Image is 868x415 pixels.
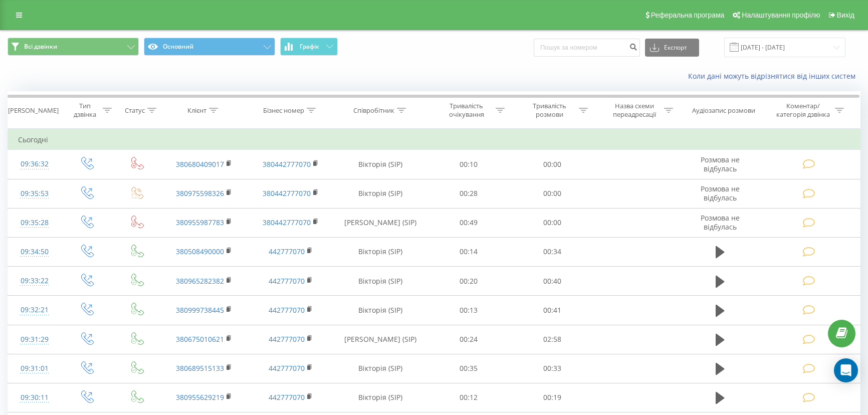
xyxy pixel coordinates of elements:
td: 00:41 [511,296,594,325]
td: 00:00 [511,208,594,237]
a: 380680409017 [176,159,224,169]
div: Аудіозапис розмови [692,106,755,115]
a: 380442777070 [263,188,311,198]
a: 380975598326 [176,188,224,198]
td: 00:49 [427,208,510,237]
td: 00:00 [511,179,594,208]
a: 380955629219 [176,392,224,402]
span: Розмова не відбулась [701,184,740,202]
input: Пошук за номером [534,39,640,57]
a: 380442777070 [263,218,311,227]
a: 380508490000 [176,247,224,256]
a: 380999738445 [176,305,224,315]
div: Назва схеми переадресації [608,102,662,119]
td: Вікторія (SIP) [334,383,427,412]
div: 09:35:28 [18,213,51,233]
div: [PERSON_NAME] [8,106,59,115]
div: Коментар/категорія дзвінка [774,102,832,119]
a: 442777070 [269,363,305,373]
div: Статус [125,106,145,115]
a: 442777070 [269,334,305,344]
td: 00:35 [427,354,510,383]
span: Розмова не відбулась [701,213,740,232]
div: Тип дзвінка [70,102,100,119]
a: Коли дані можуть відрізнятися вiд інших систем [688,71,860,81]
td: 00:33 [511,354,594,383]
td: Вікторія (SIP) [334,354,427,383]
span: Всі дзвінки [24,43,57,51]
span: Вихід [837,11,854,19]
a: 442777070 [269,305,305,315]
a: 380689515133 [176,363,224,373]
td: 00:14 [427,237,510,266]
td: 00:40 [511,267,594,296]
div: 09:31:29 [18,330,51,349]
div: 09:32:21 [18,300,51,320]
div: 09:33:22 [18,271,51,291]
span: Розмова не відбулась [701,155,740,173]
a: 442777070 [269,392,305,402]
div: Тривалість розмови [523,102,576,119]
td: 00:34 [511,237,594,266]
td: [PERSON_NAME] (SIP) [334,325,427,354]
div: 09:30:11 [18,388,51,407]
td: Вікторія (SIP) [334,296,427,325]
td: Вікторія (SIP) [334,150,427,179]
div: Тривалість очікування [440,102,493,119]
td: Вікторія (SIP) [334,237,427,266]
div: Бізнес номер [263,106,304,115]
div: 09:35:53 [18,184,51,203]
div: 09:34:50 [18,242,51,262]
td: 00:24 [427,325,510,354]
td: Вікторія (SIP) [334,179,427,208]
div: 09:36:32 [18,154,51,174]
div: Співробітник [353,106,394,115]
a: 380965282382 [176,276,224,286]
span: Налаштування профілю [742,11,820,19]
span: Реферальна програма [651,11,725,19]
button: Всі дзвінки [8,38,139,56]
div: Open Intercom Messenger [834,358,858,382]
div: Клієнт [187,106,206,115]
td: Вікторія (SIP) [334,267,427,296]
td: 00:19 [511,383,594,412]
a: 380442777070 [263,159,311,169]
td: 00:00 [511,150,594,179]
td: 00:13 [427,296,510,325]
a: 380675010621 [176,334,224,344]
button: Експорт [645,39,699,57]
td: Сьогодні [8,130,860,150]
td: [PERSON_NAME] (SIP) [334,208,427,237]
td: 00:28 [427,179,510,208]
button: Графік [280,38,338,56]
button: Основний [144,38,275,56]
div: 09:31:01 [18,359,51,378]
td: 00:12 [427,383,510,412]
a: 442777070 [269,276,305,286]
td: 00:20 [427,267,510,296]
td: 02:58 [511,325,594,354]
a: 442777070 [269,247,305,256]
span: Графік [300,43,319,50]
td: 00:10 [427,150,510,179]
a: 380955987783 [176,218,224,227]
